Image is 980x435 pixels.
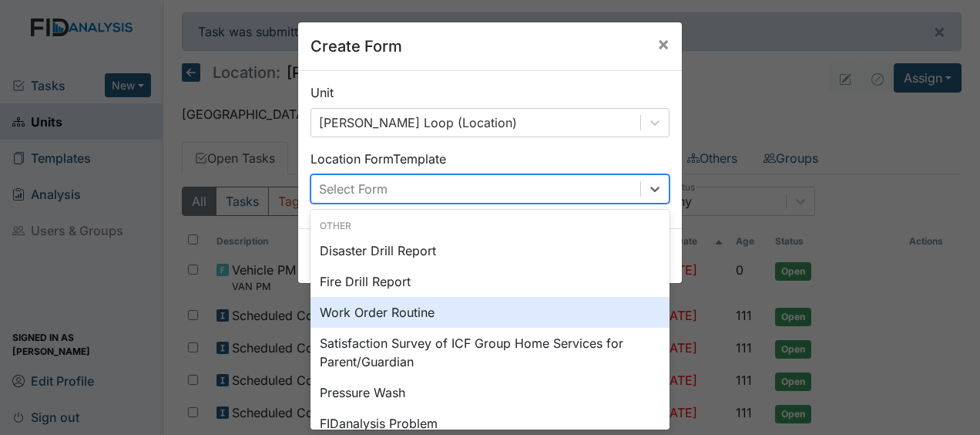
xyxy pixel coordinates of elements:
[310,377,670,408] div: Pressure Wash
[310,150,446,168] label: Location Form Template
[657,32,670,55] span: ×
[310,328,670,377] div: Satisfaction Survey of ICF Group Home Services for Parent/Guardian
[310,297,670,328] div: Work Order Routine
[310,219,670,233] div: Other
[310,83,334,102] label: Unit
[310,266,670,297] div: Fire Drill Report
[319,113,517,132] div: [PERSON_NAME] Loop (Location)
[310,35,402,58] h5: Create Form
[319,180,388,198] div: Select Form
[310,235,670,266] div: Disaster Drill Report
[645,22,682,66] button: Close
